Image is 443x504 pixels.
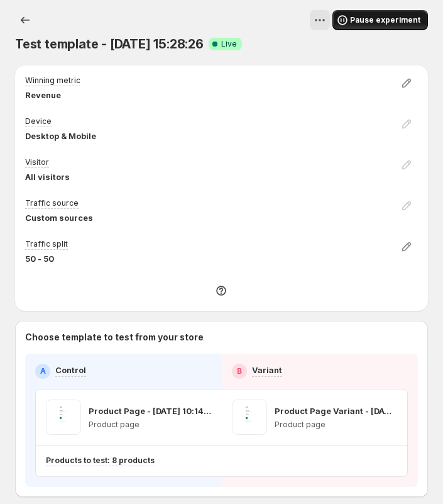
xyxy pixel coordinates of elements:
p: 50 - 50 [25,252,68,265]
p: Visitor [25,157,49,167]
p: Desktop & Mobile [25,130,96,142]
p: Control [55,364,86,376]
button: Pause experiment [332,10,428,30]
img: Product Page - Apr 9, 10:14:03 [46,400,81,435]
p: Product Page - [DATE] 10:14:03 [89,405,212,417]
h2: B [237,366,242,376]
p: Choose template to test from your store [25,331,418,344]
p: Variant [252,364,282,376]
p: Product Page Variant - [DATE] 10:14:03 [275,405,398,417]
img: Product Page Variant - Apr 9, 10:14:03 [232,400,267,435]
button: View actions for Test template - May 30, 15:28:26 [310,10,330,30]
button: Experiments [15,10,35,30]
p: Traffic source [25,198,79,208]
p: Product page [89,420,212,430]
p: Revenue [25,89,80,101]
p: Winning metric [25,76,80,86]
p: Traffic split [25,239,68,249]
p: Device [25,116,52,126]
span: Live [221,39,237,49]
h2: A [40,366,46,376]
p: Product page [275,420,398,430]
span: Test template - [DATE] 15:28:26 [15,36,204,52]
span: Pause experiment [350,15,420,25]
p: Custom sources [25,211,93,224]
p: Products to test: 8 products [46,456,155,466]
p: All visitors [25,171,70,183]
